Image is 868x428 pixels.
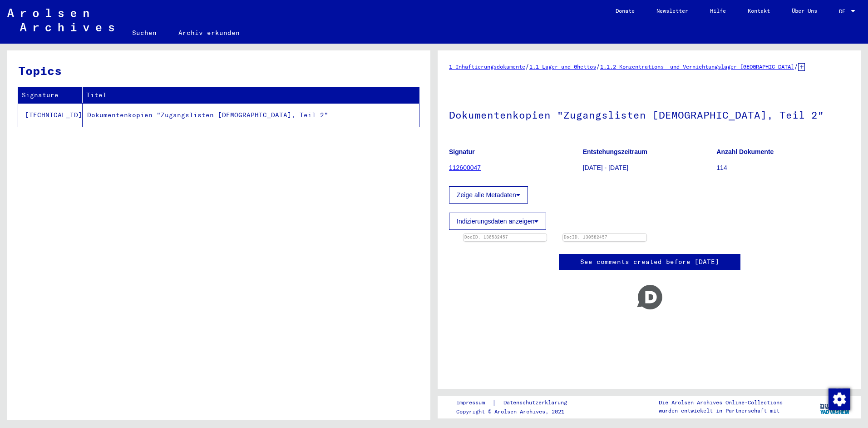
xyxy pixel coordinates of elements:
b: Signatur [449,148,475,155]
div: | [456,398,578,408]
b: Anzahl Dokumente [716,148,774,155]
h3: Topics [18,62,419,80]
td: Dokumentenkopien "Zugangslisten [DEMOGRAPHIC_DATA], Teil 2" [83,103,419,127]
a: See comments created before [DATE] [580,257,719,267]
a: DocID: 130582457 [564,234,607,239]
p: wurden entwickelt in Partnerschaft mit [659,407,783,415]
h1: Dokumentenkopien "Zugangslisten [DEMOGRAPHIC_DATA], Teil 2" [449,94,850,134]
button: Zeige alle Metadaten [449,186,528,204]
p: Die Arolsen Archives Online-Collections [659,398,783,407]
button: Indizierungsdaten anzeigen [449,213,546,230]
p: 114 [716,163,850,173]
a: Suchen [121,22,168,44]
a: 1.1 Lager und Ghettos [529,63,596,70]
a: Datenschutzerklärung [496,398,578,408]
div: Zustimmung ändern [828,388,850,410]
span: DE [839,8,849,15]
p: Copyright © Arolsen Archives, 2021 [456,408,578,416]
a: 1 Inhaftierungsdokumente [449,63,525,70]
span: / [596,62,600,70]
img: yv_logo.png [818,395,852,418]
img: Arolsen_neg.svg [7,9,114,31]
a: Impressum [456,398,492,408]
img: Zustimmung ändern [829,388,850,410]
a: 1.1.2 Konzentrations- und Vernichtungslager [GEOGRAPHIC_DATA] [600,63,794,70]
td: [TECHNICAL_ID] [18,103,83,127]
a: 112600047 [449,164,481,171]
a: Archiv erkunden [168,22,251,44]
b: Entstehungszeitraum [583,148,647,155]
th: Titel [83,87,419,103]
span: / [794,62,798,70]
th: Signature [18,87,83,103]
span: / [525,62,529,70]
p: [DATE] - [DATE] [583,163,716,173]
a: DocID: 130582457 [464,234,508,239]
